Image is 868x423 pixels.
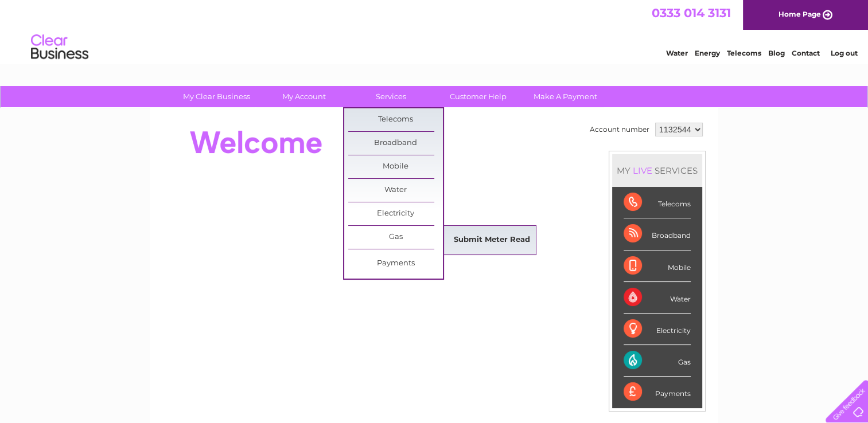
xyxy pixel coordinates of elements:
[348,226,443,249] a: Gas
[348,155,443,178] a: Mobile
[652,6,731,20] a: 0333 014 3131
[624,187,691,218] div: Telecoms
[768,49,785,57] a: Blog
[624,314,691,345] div: Electricity
[624,218,691,250] div: Broadband
[830,49,857,57] a: Log out
[348,179,443,202] a: Water
[344,86,438,107] a: Services
[348,252,443,275] a: Payments
[695,49,720,57] a: Energy
[624,377,691,408] div: Payments
[630,165,655,176] div: LIVE
[30,30,89,65] img: logo.png
[348,132,443,155] a: Broadband
[431,86,526,107] a: Customer Help
[348,202,443,225] a: Electricity
[624,282,691,314] div: Water
[256,86,351,107] a: My Account
[624,345,691,377] div: Gas
[666,49,688,57] a: Water
[164,6,706,56] div: Clear Business is a trading name of Verastar Limited (registered in [GEOGRAPHIC_DATA] No. 3667643...
[624,250,691,282] div: Mobile
[348,108,443,131] a: Telecoms
[792,49,820,57] a: Contact
[612,154,702,187] div: MY SERVICES
[587,120,652,139] td: Account number
[727,49,761,57] a: Telecoms
[445,229,539,252] a: Submit Meter Read
[169,86,264,107] a: My Clear Business
[518,86,613,107] a: Make A Payment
